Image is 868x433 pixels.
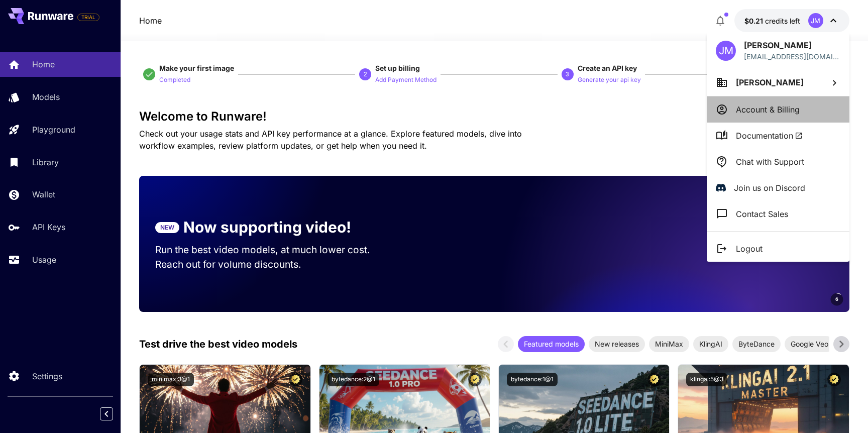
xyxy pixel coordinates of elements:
p: [EMAIL_ADDRESS][DOMAIN_NAME] [744,51,840,62]
p: Chat with Support [736,156,804,168]
p: Join us on Discord [734,182,805,194]
div: devteam@corelift.io [744,51,840,62]
p: [PERSON_NAME] [744,39,840,51]
p: Contact Sales [736,208,788,220]
span: [PERSON_NAME] [736,77,804,87]
button: [PERSON_NAME] [707,69,849,96]
span: Documentation [736,130,803,142]
p: Account & Billing [736,103,800,116]
p: Logout [736,243,763,255]
div: JM [716,41,736,61]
